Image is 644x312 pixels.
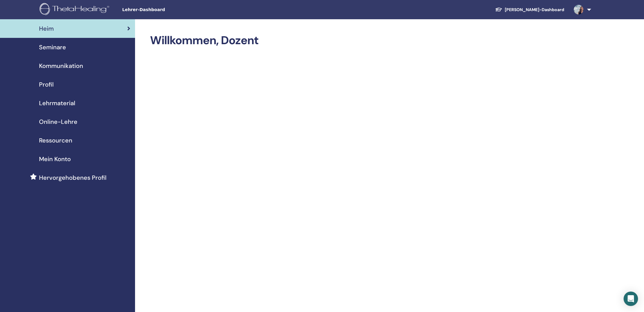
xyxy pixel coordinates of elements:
div: Open Intercom Messenger [624,292,638,306]
span: Lehrmaterial [39,99,75,108]
span: Heim [39,24,54,33]
span: Online-Lehre [39,117,77,126]
img: logo.png [40,3,111,17]
h2: Willkommen, Dozent [150,34,564,47]
span: Lehrer-Dashboard [122,7,212,13]
span: Kommunikation [39,61,83,70]
img: graduation-cap-white.svg [495,7,502,12]
a: [PERSON_NAME]-Dashboard [490,4,569,15]
span: Profil [39,80,54,89]
span: Mein Konto [39,154,71,164]
span: Hervorgehobenes Profil [39,173,107,182]
span: Ressourcen [39,136,72,145]
img: default.jpg [574,5,583,14]
span: Seminare [39,43,66,52]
